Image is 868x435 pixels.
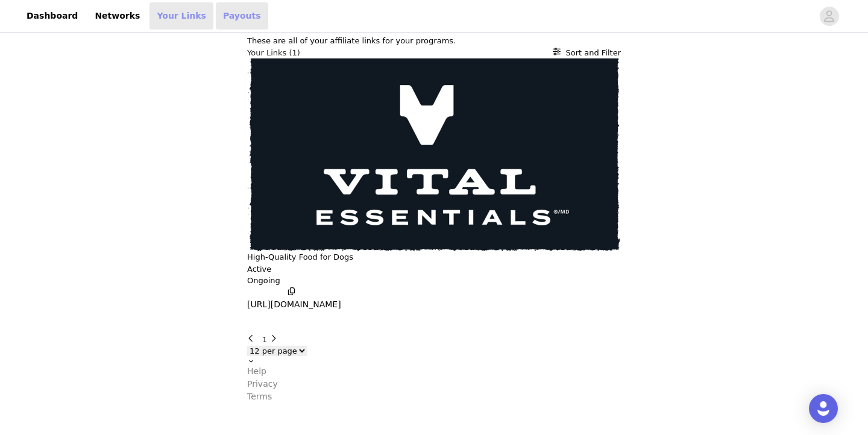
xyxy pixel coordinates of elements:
img: High-Quality Food for Dogs [247,58,621,251]
a: Networks [87,2,147,30]
a: Your Links [149,2,213,30]
a: Dashboard [19,2,85,30]
button: High-Quality Food for Dogs [247,251,353,263]
p: Terms [247,390,272,403]
button: [URL][DOMAIN_NAME] [247,287,341,311]
button: Sort and Filter [553,47,621,59]
button: Go to previous page [247,334,260,346]
a: Terms [247,390,621,403]
p: Privacy [247,378,278,390]
a: Privacy [247,378,621,390]
p: These are all of your affiliate links for your programs. [247,35,621,47]
p: Ongoing [247,275,621,287]
div: Open Intercom Messenger [809,394,838,423]
a: Help [247,365,621,378]
h3: Your Links (1) [247,47,300,59]
a: Payouts [216,2,268,30]
p: [URL][DOMAIN_NAME] [247,298,341,311]
button: Go to next page [269,334,282,346]
p: Help [247,365,266,378]
p: Active [247,263,271,275]
button: Go To Page 1 [262,334,267,346]
div: avatar [823,7,835,26]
